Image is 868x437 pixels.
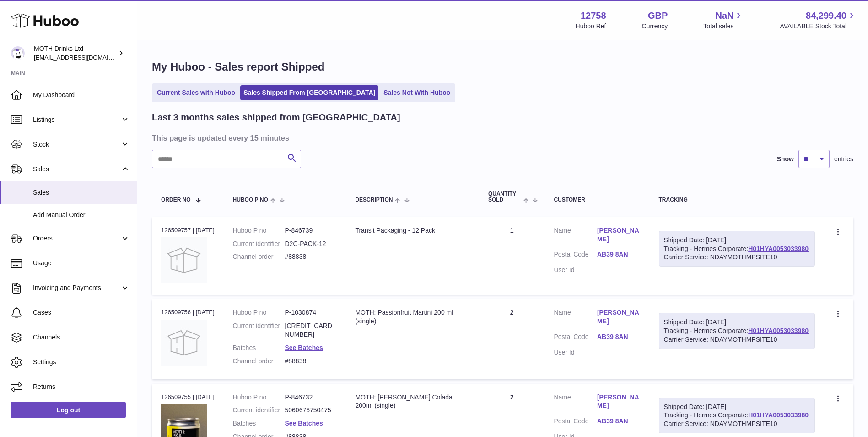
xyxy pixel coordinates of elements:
div: Carrier Service: NDAYMOTHMPSITE10 [664,335,810,344]
span: entries [834,155,853,164]
a: 84,299.40 AVAILABLE Stock Total [780,10,857,31]
dt: Postal Code [554,417,597,428]
a: Sales Not With Huboo [380,85,453,100]
span: Description [355,197,393,203]
div: Carrier Service: NDAYMOTHMPSITE10 [664,420,810,428]
dt: Name [554,393,597,413]
div: 126509755 | [DATE] [161,393,215,401]
dd: [CREDIT_CARD_NUMBER] [285,322,337,339]
span: Quantity Sold [488,191,521,203]
dt: Huboo P no [233,308,285,317]
dt: Huboo P no [233,393,285,402]
span: AVAILABLE Stock Total [780,22,857,31]
span: Total sales [703,22,744,31]
a: [PERSON_NAME] [597,226,641,244]
span: Listings [33,115,120,124]
a: See Batches [285,344,323,351]
span: Settings [33,358,130,366]
a: [PERSON_NAME] [597,393,641,410]
h2: Last 3 months sales shipped from [GEOGRAPHIC_DATA] [152,111,400,124]
img: internalAdmin-12758@internal.huboo.com [11,46,25,60]
div: Tracking - Hermes Corporate: [659,231,815,267]
h3: This page is updated every 15 minutes [152,133,851,143]
div: Currency [642,22,668,31]
dt: Name [554,226,597,246]
dt: Current identifier [233,322,285,339]
dt: Channel order [233,357,285,366]
span: My Dashboard [33,91,130,99]
dd: #88838 [285,357,337,366]
span: NaN [715,10,733,22]
label: Show [777,155,794,164]
a: AB39 8AN [597,250,641,259]
a: H01HYA0053033980 [748,245,809,252]
dt: User Id [554,348,597,357]
div: MOTH Drinks Ltd [34,44,116,62]
dd: #88838 [285,252,337,261]
span: Sales [33,188,130,197]
span: Order No [161,197,191,203]
span: Orders [33,234,120,243]
div: Shipped Date: [DATE] [664,236,810,245]
dt: Current identifier [233,240,285,248]
a: Current Sales with Huboo [154,85,238,100]
a: AB39 8AN [597,333,641,341]
dt: Postal Code [554,333,597,344]
dt: User Id [554,266,597,274]
a: See Batches [285,420,323,427]
div: Shipped Date: [DATE] [664,318,810,327]
a: Log out [11,402,126,418]
dd: P-846732 [285,393,337,402]
a: AB39 8AN [597,417,641,426]
dt: Batches [233,344,285,352]
dt: Channel order [233,252,285,261]
span: [EMAIL_ADDRESS][DOMAIN_NAME] [34,54,135,61]
dd: P-846739 [285,226,337,235]
span: Invoicing and Payments [33,284,120,292]
td: 2 [479,299,545,379]
div: Huboo Ref [576,22,606,31]
span: Usage [33,259,130,268]
span: Huboo P no [233,197,268,203]
span: 84,299.40 [806,10,846,22]
a: [PERSON_NAME] [597,308,641,326]
h1: My Huboo - Sales report Shipped [152,60,853,74]
dt: Batches [233,419,285,428]
span: Channels [33,333,130,342]
span: Stock [33,140,120,149]
a: H01HYA0053033980 [748,327,809,334]
strong: 12758 [581,10,606,22]
dt: Huboo P no [233,226,285,235]
td: 1 [479,217,545,295]
div: Tracking [659,197,815,203]
div: Customer [554,197,640,203]
div: MOTH: [PERSON_NAME] Colada 200ml (single) [355,393,469,410]
div: Transit Packaging - 12 Pack [355,226,469,235]
span: Returns [33,382,130,391]
img: no-photo.jpg [161,320,207,366]
dd: P-1030874 [285,308,337,317]
a: NaN Total sales [703,10,744,31]
div: Tracking - Hermes Corporate: [659,313,815,349]
dd: D2C-PACK-12 [285,240,337,248]
span: Cases [33,308,130,317]
div: Carrier Service: NDAYMOTHMPSITE10 [664,253,810,262]
a: H01HYA0053033980 [748,411,809,419]
span: Add Manual Order [33,211,130,219]
div: MOTH: Passionfruit Martini 200 ml (single) [355,308,469,326]
div: 126509757 | [DATE] [161,226,215,235]
dt: Name [554,308,597,328]
strong: GBP [648,10,668,22]
div: Shipped Date: [DATE] [664,403,810,411]
img: no-photo.jpg [161,237,207,283]
dd: 5060676750475 [285,406,337,415]
span: Sales [33,165,120,174]
div: 126509756 | [DATE] [161,308,215,317]
div: Tracking - Hermes Corporate: [659,398,815,434]
dt: Current identifier [233,406,285,415]
a: Sales Shipped From [GEOGRAPHIC_DATA] [240,85,378,100]
dt: Postal Code [554,250,597,261]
